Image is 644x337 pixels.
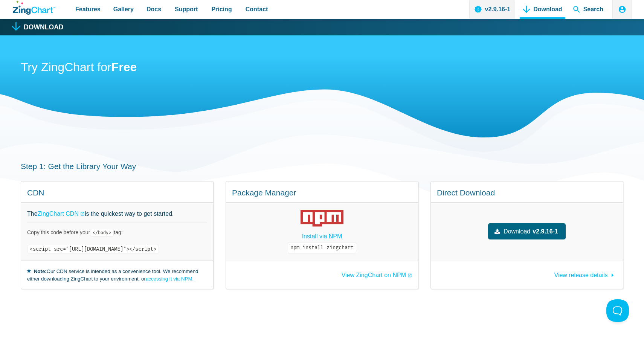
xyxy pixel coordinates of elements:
[232,188,412,198] h4: Package Manager
[175,4,198,14] span: Support
[34,268,47,274] strong: Note:
[504,226,530,236] span: Download
[488,223,566,239] a: Downloadv2.9.16-1
[90,229,114,236] code: </body>
[554,268,617,278] a: View release details
[147,4,161,14] span: Docs
[113,4,134,14] span: Gallery
[38,209,85,219] a: ZingChart CDN
[24,24,64,31] h1: Download
[211,4,232,14] span: Pricing
[146,276,192,282] a: accessing it via NPM
[27,229,207,236] p: Copy this code before your tag:
[437,188,617,198] h4: Direct Download
[111,60,137,74] strong: Free
[13,1,55,15] a: ZingChart Logo. Click to return to the homepage
[302,231,342,241] a: Install via NPM
[342,272,412,278] a: View ZingChart on NPM
[288,242,356,253] code: npm install zingchart
[27,267,207,283] small: Our CDN service is intended as a convenience tool. We recommend either downloading ZingChart to y...
[246,4,268,14] span: Contact
[533,226,558,236] strong: v2.9.16-1
[554,272,608,278] span: View release details
[27,209,207,219] p: The is the quickest way to get started.
[21,59,623,76] h2: Try ZingChart for
[75,4,101,14] span: Features
[27,188,207,198] h4: CDN
[606,299,629,322] iframe: Toggle Customer Support
[27,245,159,253] code: <script src="[URL][DOMAIN_NAME]"></script>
